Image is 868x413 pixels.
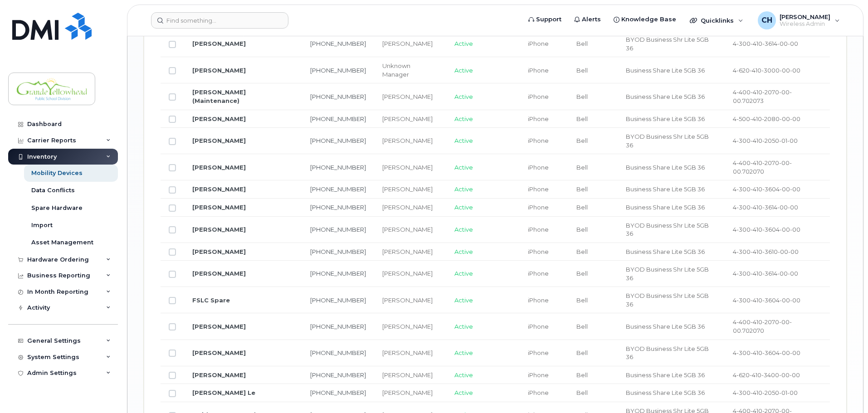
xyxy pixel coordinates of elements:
span: Active [454,93,473,100]
span: BYOD Business Shr Lite 5GB 36 [626,133,709,149]
span: iPhone [528,67,549,74]
span: Bell [576,164,588,171]
span: Active [454,248,473,255]
span: Bell [576,115,588,122]
div: [PERSON_NAME] [382,163,439,172]
span: 4-300-410-2050-01-00 [733,389,798,396]
a: [PERSON_NAME] [192,185,246,193]
a: [PHONE_NUMBER] [310,204,366,211]
div: [PERSON_NAME] [382,92,439,101]
span: 4-300-410-3604-00-00 [733,296,800,304]
span: iPhone [528,323,549,330]
div: [PERSON_NAME] [382,39,439,48]
span: 4-500-410-2080-00-00 [733,115,800,122]
span: Business Share Lite 5GB 36 [626,371,705,379]
span: Active [454,226,473,233]
a: [PERSON_NAME] [192,137,246,144]
span: Bell [576,296,588,304]
span: Active [454,296,473,304]
span: Bell [576,185,588,193]
span: 4-620-410-3000-00-00 [733,67,800,74]
span: iPhone [528,93,549,100]
a: [PHONE_NUMBER] [310,40,366,47]
span: BYOD Business Shr Lite 5GB 36 [626,266,709,282]
div: [PERSON_NAME] [382,296,439,305]
a: [PHONE_NUMBER] [310,270,366,277]
input: Find something... [151,12,288,29]
a: [PHONE_NUMBER] [310,296,366,304]
span: Business Share Lite 5GB 36 [626,93,705,100]
a: [PHONE_NUMBER] [310,185,366,193]
a: [PHONE_NUMBER] [310,226,366,233]
a: Support [522,10,568,29]
a: [PERSON_NAME] [192,226,246,233]
span: 4-300-410-3614-00-00 [733,204,798,211]
a: Knowledge Base [607,10,683,29]
span: Bell [576,323,588,330]
span: Active [454,389,473,396]
a: [PHONE_NUMBER] [310,371,366,379]
span: BYOD Business Shr Lite 5GB 36 [626,222,709,238]
span: Bell [576,248,588,255]
a: [PERSON_NAME] [192,40,246,47]
span: iPhone [528,204,549,211]
div: [PERSON_NAME] [382,203,439,212]
a: [PHONE_NUMBER] [310,93,366,100]
span: Active [454,40,473,47]
span: 4-300-410-3614-00-00 [733,270,798,277]
span: 4-300-410-3604-00-00 [733,226,800,233]
span: iPhone [528,115,549,122]
a: [PHONE_NUMBER] [310,389,366,396]
span: Bell [576,226,588,233]
div: [PERSON_NAME] [382,185,439,194]
span: Business Share Lite 5GB 36 [626,67,705,74]
span: Business Share Lite 5GB 36 [626,323,705,330]
span: 4-300-410-3610-00-00 [733,248,799,255]
span: 4-300-410-3604-00-00 [733,349,800,356]
a: [PERSON_NAME] [192,248,246,255]
a: [PERSON_NAME] [192,270,246,277]
span: Bell [576,137,588,144]
a: [PERSON_NAME] Le [192,389,255,396]
span: Active [454,137,473,144]
span: [PERSON_NAME] [780,13,830,20]
a: [PHONE_NUMBER] [310,137,366,144]
span: iPhone [528,270,549,277]
a: [PHONE_NUMBER] [310,349,366,356]
span: Bell [576,371,588,379]
a: [PHONE_NUMBER] [310,323,366,330]
div: [PERSON_NAME] [382,115,439,123]
span: iPhone [528,137,549,144]
span: Wireless Admin [780,20,830,28]
span: 4-400-410-2070-00-00.702070 [733,159,792,175]
span: Active [454,371,473,379]
span: iPhone [528,248,549,255]
a: [PERSON_NAME] [192,164,246,171]
span: Bell [576,40,588,47]
span: Bell [576,204,588,211]
a: [PERSON_NAME] [192,323,246,330]
div: [PERSON_NAME] [382,349,439,357]
div: [PERSON_NAME] [382,371,439,379]
span: 4-400-410-2070-00-00.702070 [733,318,792,334]
div: Unknown Manager [382,62,439,78]
span: iPhone [528,164,549,171]
a: [PERSON_NAME] (Maintenance) [192,88,246,104]
span: iPhone [528,349,549,356]
span: Business Share Lite 5GB 36 [626,204,705,211]
span: iPhone [528,296,549,304]
span: Business Share Lite 5GB 36 [626,248,705,255]
span: Active [454,349,473,356]
span: Active [454,270,473,277]
div: Carter Hegion [751,11,846,29]
span: Bell [576,389,588,396]
span: 4-300-410-3614-00-00 [733,40,798,47]
span: 4-300-410-3604-00-00 [733,185,800,193]
span: Active [454,204,473,211]
span: Active [454,185,473,193]
span: Business Share Lite 5GB 36 [626,185,705,193]
span: Knowledge Base [621,15,676,24]
span: BYOD Business Shr Lite 5GB 36 [626,36,709,52]
a: [PHONE_NUMBER] [310,115,366,122]
a: [PERSON_NAME] [192,115,246,122]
